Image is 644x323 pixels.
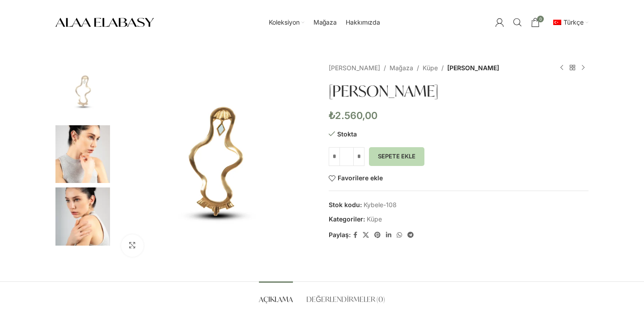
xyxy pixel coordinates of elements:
[369,147,424,166] button: Sepete Ekle
[578,63,589,73] a: Sonraki ürün
[55,125,110,183] img: Kybele - Görsel 2
[55,63,110,121] img: Kybele
[329,201,362,208] span: Stok kodu:
[556,63,567,73] a: Önceki ürün
[329,130,589,138] p: Stokta
[329,110,335,121] span: ₺
[329,63,380,73] a: [PERSON_NAME]
[372,229,383,241] a: Pinterest sosyal bağlantısı
[55,187,110,246] img: Kybele - Görsel 3
[423,63,438,73] a: Küpe
[526,13,544,31] a: 0
[338,175,383,181] span: Favorilere ekle
[346,18,380,27] span: Hakkımızda
[405,229,416,241] a: Telegram sosyal medya linki
[553,20,561,25] img: Türkçe
[367,215,382,223] a: Küpe
[346,13,380,31] a: Hakkımızda
[259,295,293,304] span: Açıklama
[55,18,154,25] a: Site logo
[329,175,383,182] a: Favorilere ekle
[306,295,385,304] span: Değerlendirmeler (0)
[351,229,360,241] a: Facebook sosyal bağlantısı
[329,63,547,73] nav: Breadcrumb
[269,18,300,27] span: Koleksiyon
[314,13,337,31] a: Mağaza
[158,13,491,31] div: Ana yönlendirici
[447,63,499,73] span: [PERSON_NAME]
[329,215,365,223] span: Kategoriler:
[329,110,377,121] bdi: 2.560,00
[340,147,353,166] input: Ürün miktarı
[383,229,394,241] a: Linkedin sosyal bağlantısı
[547,13,593,31] div: İkincil navigasyon
[329,82,589,101] h1: [PERSON_NAME]
[329,230,351,240] span: Paylaş:
[508,13,526,31] a: Arama
[551,13,589,31] a: tr_TRTürkçe
[360,229,372,241] a: X social link
[269,13,305,31] a: Koleksiyon
[394,229,405,241] a: WhatsApp sosyal bağlantısı
[55,250,110,308] img: Kybele - Görsel 4
[537,16,544,22] span: 0
[314,18,337,27] span: Mağaza
[364,201,397,208] span: Kybele-108
[563,18,584,26] span: Türkçe
[390,63,413,73] a: Mağaza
